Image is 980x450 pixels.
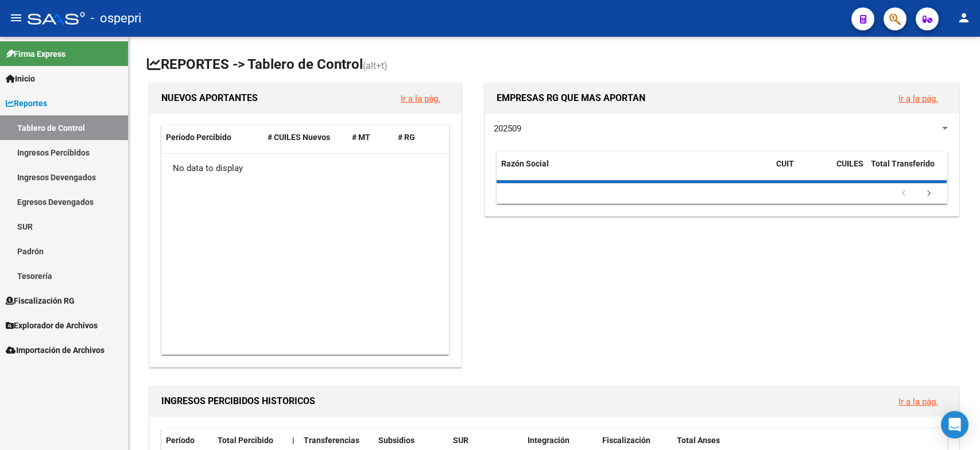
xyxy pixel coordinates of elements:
datatable-header-cell: # RG [393,125,439,150]
a: Ir a la pág. [898,94,938,104]
mat-icon: person [957,11,971,25]
span: CUIT [776,159,794,168]
span: Firma Express [6,48,65,60]
a: Ir a la pág. [401,94,440,104]
datatable-header-cell: # CUILES Nuevos [263,125,347,150]
mat-icon: menu [9,11,23,25]
span: # RG [398,133,415,142]
span: INGRESOS PERCIBIDOS HISTORICOS [161,395,315,406]
span: (alt+t) [363,60,388,71]
a: go to previous page [893,188,915,200]
span: Importación de Archivos [6,344,104,356]
span: Subsidios [378,436,415,445]
span: # CUILES Nuevos [268,133,330,142]
span: Total Anses [677,436,720,445]
span: Explorador de Archivos [6,319,98,332]
span: SUR [453,436,468,445]
span: Fiscalización [602,436,650,445]
div: Open Intercom Messenger [941,411,969,439]
span: | [292,436,295,445]
span: Reportes [6,97,47,110]
datatable-header-cell: CUILES [832,152,866,189]
span: Razón Social [501,159,549,168]
span: Fiscalización RG [6,294,75,307]
span: EMPRESAS RG QUE MAS APORTAN [497,92,645,103]
datatable-header-cell: # MT [347,125,393,150]
a: Ir a la pág. [898,397,938,407]
span: 202509 [494,123,521,134]
datatable-header-cell: Total Transferido [866,152,947,189]
div: No data to display [161,154,449,183]
span: Período Percibido [166,133,231,142]
datatable-header-cell: CUIT [772,152,832,189]
span: Inicio [6,72,35,85]
button: Ir a la pág. [889,391,947,412]
span: # MT [352,133,370,142]
span: Total Transferido [871,159,935,168]
span: Integración [528,436,570,445]
span: - ospepri [91,6,141,31]
span: Total Percibido [218,436,273,445]
button: Ir a la pág. [889,88,947,109]
h1: REPORTES -> Tablero de Control [147,55,962,75]
span: CUILES [836,159,863,168]
a: go to next page [918,188,940,200]
datatable-header-cell: Razón Social [497,152,772,189]
span: NUEVOS APORTANTES [161,92,258,103]
datatable-header-cell: Período Percibido [161,125,263,150]
button: Ir a la pág. [392,88,450,109]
